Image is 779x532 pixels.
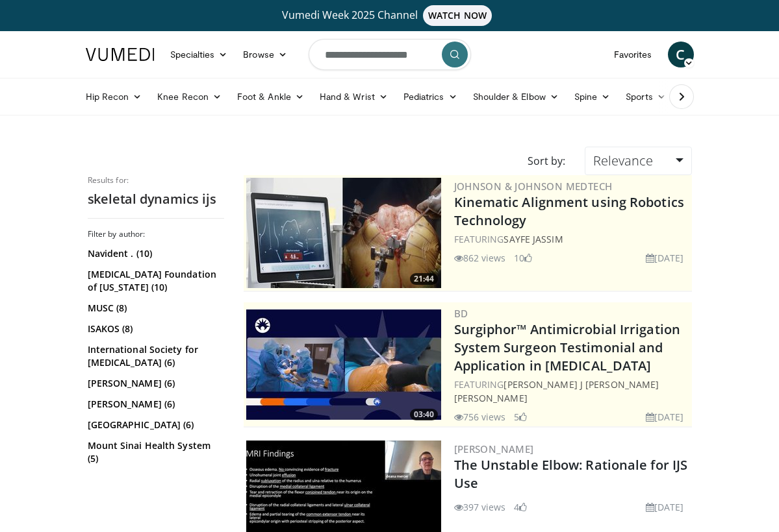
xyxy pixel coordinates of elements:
li: [DATE] [646,500,684,514]
li: 10 [514,251,532,265]
a: Shoulder & Elbow [465,84,567,110]
a: BD [454,307,468,320]
div: Sort by: [518,147,575,175]
a: Knee Recon [149,84,229,110]
h2: skeletal dynamics ijs [88,191,224,208]
a: C [668,42,694,67]
a: Sayfe Jassim [504,233,563,245]
a: International Society for [MEDICAL_DATA] (6) [88,343,221,369]
input: Search topics, interventions [309,39,471,70]
a: [PERSON_NAME] (6) [88,398,221,411]
a: [PERSON_NAME] (6) [88,377,221,390]
a: Specialties [162,42,236,67]
a: Favorites [606,42,660,67]
img: 70422da6-974a-44ac-bf9d-78c82a89d891.300x170_q85_crop-smart_upscale.jpg [246,309,441,420]
span: WATCH NOW [423,5,492,26]
a: Browse [235,42,295,67]
a: ISAKOS (8) [88,322,221,335]
a: Johnson & Johnson MedTech [454,180,613,193]
a: Hand & Wrist [312,84,396,110]
div: FEATURING [454,378,689,405]
span: 21:44 [410,273,438,285]
a: Sports [618,84,674,110]
li: 5 [514,410,527,424]
a: Mount Sinai Health System (5) [88,439,221,465]
a: [GEOGRAPHIC_DATA] (6) [88,418,221,431]
li: 397 views [454,500,506,514]
a: Surgiphor™ Antimicrobial Irrigation System Surgeon Testimonial and Application in [MEDICAL_DATA] [454,320,681,374]
a: Navident . (10) [88,247,221,260]
a: Spine [567,84,618,110]
a: Pediatrics [396,84,465,110]
a: Vumedi Week 2025 ChannelWATCH NOW [78,5,702,26]
a: 21:44 [246,178,441,288]
a: [PERSON_NAME] J [PERSON_NAME] [PERSON_NAME] [454,378,659,404]
a: 03:40 [246,309,441,420]
img: VuMedi Logo [86,48,155,61]
li: 4 [514,500,527,514]
div: FEATURING [454,232,689,246]
li: [DATE] [646,410,684,424]
a: [PERSON_NAME] [454,442,534,455]
a: The Unstable Elbow: Rationale for IJS Use [454,456,688,492]
p: Results for: [88,175,224,186]
img: 85482610-0380-4aae-aa4a-4a9be0c1a4f1.300x170_q85_crop-smart_upscale.jpg [246,178,441,288]
a: MUSC (8) [88,302,221,315]
a: Relevance [585,147,691,175]
li: 756 views [454,410,506,424]
li: [DATE] [646,251,684,265]
li: 862 views [454,251,506,265]
span: 03:40 [410,409,438,420]
a: Hip Recon [78,84,150,110]
a: Kinematic Alignment using Robotics Technology [454,193,684,229]
a: Foot & Ankle [229,84,312,110]
a: [MEDICAL_DATA] Foundation of [US_STATE] (10) [88,268,221,294]
h3: Filter by author: [88,229,224,239]
span: Relevance [593,152,653,169]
